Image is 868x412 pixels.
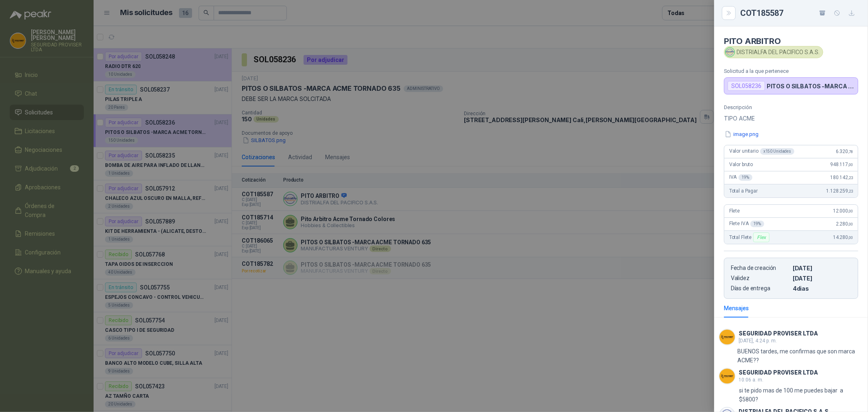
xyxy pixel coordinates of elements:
span: Flete [729,208,740,214]
p: [DATE] [793,265,851,272]
img: Company Logo [719,329,735,345]
span: 6.320 [836,149,853,154]
span: Total a Pagar [729,188,758,194]
span: 948.117 [830,162,853,167]
button: Close [724,8,734,18]
span: IVA [729,174,752,181]
span: 2.280 [836,221,853,227]
span: ,23 [848,175,853,180]
span: ,23 [848,189,853,193]
p: Solicitud a la que pertenece [724,68,858,74]
div: COT185587 [740,7,858,20]
p: TIPO ACME [724,114,858,123]
h3: SEGURIDAD PROVISER LTDA [739,370,818,375]
img: Company Logo [719,368,735,384]
p: PITOS O SILBATOS -MARCA ACME TORNADO 635 [767,83,855,90]
span: Valor bruto [729,162,753,167]
h3: SEGURIDAD PROVISER LTDA [739,331,818,336]
div: DISTRIALFA DEL PACIFICO S.A.S. [724,46,823,58]
span: Total Flete [729,232,771,242]
span: ,00 [848,235,853,240]
div: Flex [753,232,769,242]
img: Company Logo [726,48,735,57]
span: ,00 [848,209,853,213]
div: 19 % [739,174,753,181]
div: SOL058236 [728,81,765,91]
p: Validez [731,275,789,282]
p: Fecha de creación [731,265,789,272]
span: Flete IVA [729,221,764,227]
span: [DATE], 4:24 p. m. [739,338,777,344]
button: image.png [724,130,759,138]
div: Mensajes [724,304,749,313]
span: 14.280 [833,234,853,240]
p: BUENOS tardes, me confirmas que son marca ACME?? [738,347,863,365]
div: x 150 Unidades [760,148,794,155]
span: Valor unitario [729,148,794,155]
span: 180.142 [830,175,853,180]
span: 10:06 a. m. [739,377,763,383]
span: 1.128.259 [826,188,853,194]
span: 12.000 [833,208,853,214]
span: ,00 [848,162,853,167]
h4: PITO ARBITRO [724,36,858,46]
p: Descripción [724,104,858,110]
p: 4 dias [793,285,851,292]
p: [DATE] [793,275,851,282]
span: ,00 [848,222,853,226]
div: 19 % [750,221,765,227]
p: Días de entrega [731,285,789,292]
p: si te pido mas de 100 me puedes bajar a $5800? [739,386,863,404]
span: ,78 [848,149,853,154]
